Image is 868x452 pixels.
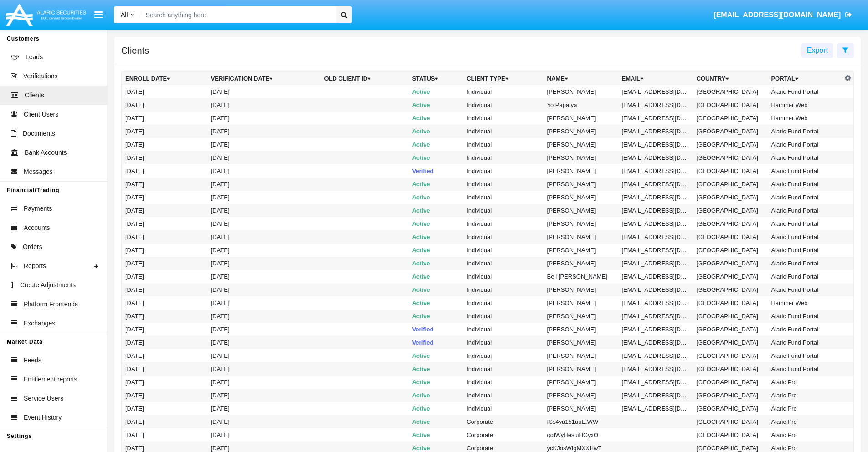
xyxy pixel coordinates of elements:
[693,336,767,349] td: [GEOGRAPHIC_DATA]
[767,257,842,270] td: Alaric Fund Portal
[122,217,207,230] td: [DATE]
[618,402,693,415] td: [EMAIL_ADDRESS][DOMAIN_NAME]
[207,217,321,230] td: [DATE]
[544,376,618,389] td: [PERSON_NAME]
[693,310,767,323] td: [GEOGRAPHIC_DATA]
[408,296,463,310] td: Active
[408,125,463,138] td: Active
[122,415,207,428] td: [DATE]
[544,230,618,244] td: [PERSON_NAME]
[693,415,767,428] td: [GEOGRAPHIC_DATA]
[693,164,767,178] td: [GEOGRAPHIC_DATA]
[544,310,618,323] td: [PERSON_NAME]
[408,428,463,442] td: Active
[544,125,618,138] td: [PERSON_NAME]
[207,362,321,376] td: [DATE]
[544,138,618,151] td: [PERSON_NAME]
[463,349,543,362] td: Individual
[693,283,767,296] td: [GEOGRAPHIC_DATA]
[767,428,842,442] td: Alaric Pro
[618,191,693,204] td: [EMAIL_ADDRESS][DOMAIN_NAME]
[544,389,618,402] td: [PERSON_NAME]
[24,394,63,403] span: Service Users
[693,323,767,336] td: [GEOGRAPHIC_DATA]
[408,244,463,257] td: Active
[463,178,543,191] td: Individual
[408,164,463,178] td: Verified
[408,204,463,217] td: Active
[463,296,543,310] td: Individual
[122,112,207,125] td: [DATE]
[618,125,693,138] td: [EMAIL_ADDRESS][DOMAIN_NAME]
[693,151,767,164] td: [GEOGRAPHIC_DATA]
[767,125,842,138] td: Alaric Fund Portal
[122,257,207,270] td: [DATE]
[408,151,463,164] td: Active
[544,257,618,270] td: [PERSON_NAME]
[544,72,618,86] th: Name
[122,336,207,349] td: [DATE]
[767,415,842,428] td: Alaric Pro
[693,389,767,402] td: [GEOGRAPHIC_DATA]
[24,375,77,384] span: Entitlement reports
[618,178,693,191] td: [EMAIL_ADDRESS][DOMAIN_NAME]
[618,310,693,323] td: [EMAIL_ADDRESS][DOMAIN_NAME]
[463,217,543,230] td: Individual
[709,2,857,28] a: [EMAIL_ADDRESS][DOMAIN_NAME]
[693,85,767,98] td: [GEOGRAPHIC_DATA]
[544,217,618,230] td: [PERSON_NAME]
[122,178,207,191] td: [DATE]
[23,71,57,81] span: Verifications
[693,270,767,283] td: [GEOGRAPHIC_DATA]
[408,402,463,415] td: Active
[693,98,767,112] td: [GEOGRAPHIC_DATA]
[767,230,842,244] td: Alaric Fund Portal
[618,376,693,389] td: [EMAIL_ADDRESS][DOMAIN_NAME]
[618,151,693,164] td: [EMAIL_ADDRESS][DOMAIN_NAME]
[544,244,618,257] td: [PERSON_NAME]
[463,138,543,151] td: Individual
[207,191,321,204] td: [DATE]
[408,98,463,112] td: Active
[321,72,409,86] th: Old Client Id
[544,283,618,296] td: [PERSON_NAME]
[207,415,321,428] td: [DATE]
[408,191,463,204] td: Active
[544,402,618,415] td: [PERSON_NAME]
[463,191,543,204] td: Individual
[207,428,321,442] td: [DATE]
[544,415,618,428] td: fSs4ya151uuE.WW
[463,389,543,402] td: Individual
[463,336,543,349] td: Individual
[207,296,321,310] td: [DATE]
[544,98,618,112] td: Yo Papatya
[408,72,463,86] th: Status
[618,98,693,112] td: [EMAIL_ADDRESS][DOMAIN_NAME]
[544,362,618,376] td: [PERSON_NAME]
[693,362,767,376] td: [GEOGRAPHIC_DATA]
[207,178,321,191] td: [DATE]
[767,151,842,164] td: Alaric Fund Portal
[544,270,618,283] td: Bell [PERSON_NAME]
[408,376,463,389] td: Active
[207,125,321,138] td: [DATE]
[767,270,842,283] td: Alaric Fund Portal
[767,323,842,336] td: Alaric Fund Portal
[693,125,767,138] td: [GEOGRAPHIC_DATA]
[618,349,693,362] td: [EMAIL_ADDRESS][DOMAIN_NAME]
[767,72,842,86] th: Portal
[544,151,618,164] td: [PERSON_NAME]
[767,376,842,389] td: Alaric Pro
[207,72,321,86] th: Verification date
[122,230,207,244] td: [DATE]
[463,98,543,112] td: Individual
[122,323,207,336] td: [DATE]
[122,98,207,112] td: [DATE]
[618,323,693,336] td: [EMAIL_ADDRESS][DOMAIN_NAME]
[122,389,207,402] td: [DATE]
[767,389,842,402] td: Alaric Pro
[544,164,618,178] td: [PERSON_NAME]
[618,283,693,296] td: [EMAIL_ADDRESS][DOMAIN_NAME]
[408,178,463,191] td: Active
[207,310,321,323] td: [DATE]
